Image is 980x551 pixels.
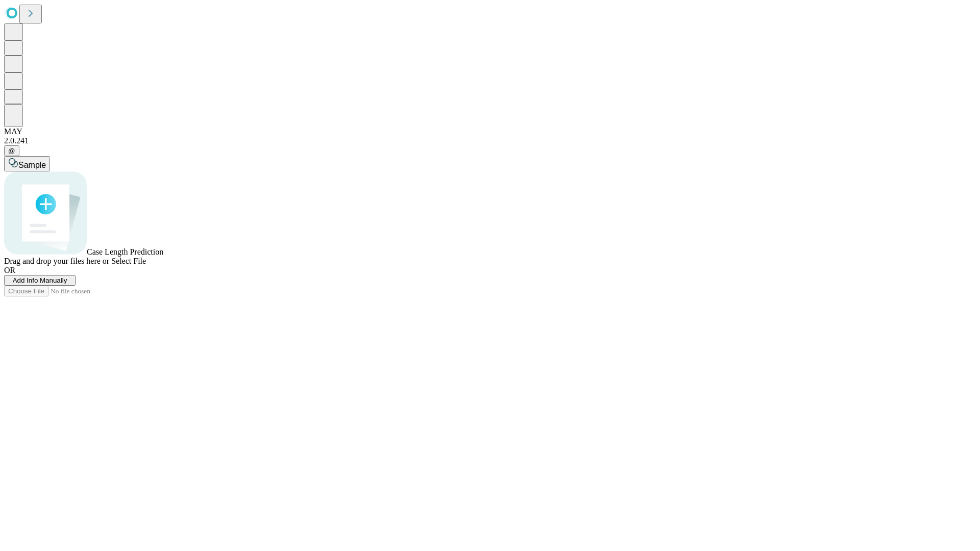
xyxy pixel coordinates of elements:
button: @ [4,145,19,156]
span: Case Length Prediction [87,247,163,256]
button: Sample [4,156,50,171]
span: OR [4,266,15,274]
span: Select File [111,257,146,265]
div: 2.0.241 [4,136,976,145]
span: Sample [18,161,46,169]
span: @ [8,147,15,155]
button: Add Info Manually [4,275,76,286]
div: MAY [4,127,976,136]
span: Drag and drop your files here or [4,257,109,265]
span: Add Info Manually [13,277,67,284]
